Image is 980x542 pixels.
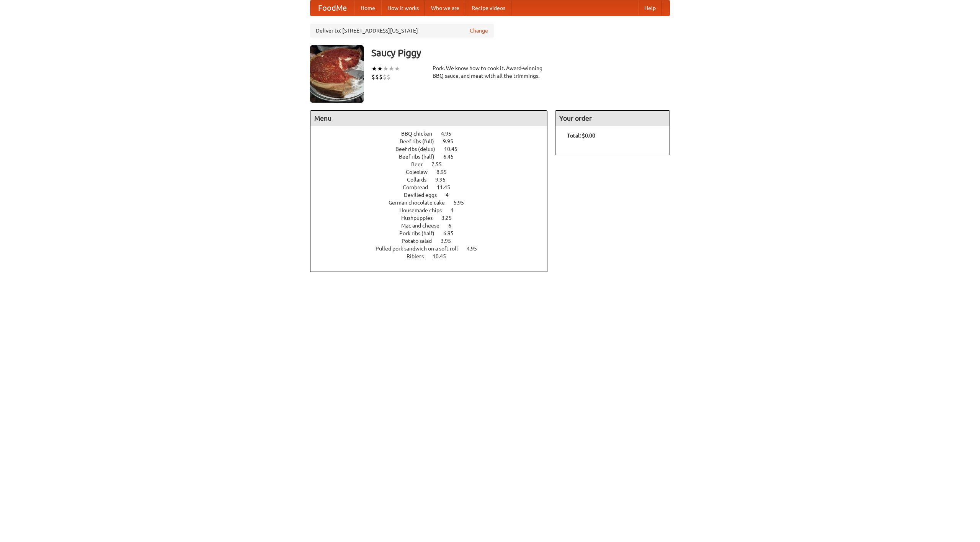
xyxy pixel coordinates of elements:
a: FoodMe [310,0,354,16]
span: Housemade chips [399,207,449,213]
li: $ [383,73,387,81]
a: Mac and cheese 6 [401,223,465,229]
a: Devilled eggs 4 [404,192,463,198]
span: 10.45 [433,253,454,259]
span: 4.95 [441,131,459,137]
li: $ [379,73,383,81]
span: Riblets [407,253,431,259]
li: ★ [383,64,389,73]
li: $ [371,73,375,81]
div: Pork. We know how to cook it. Award-winning BBQ sauce, and meat with all the trimmings. [433,64,547,80]
a: Help [638,0,662,16]
span: Mac and cheese [401,223,447,229]
a: Cornbread 11.45 [403,184,464,190]
span: German chocolate cake [389,200,452,206]
h4: Menu [310,111,547,126]
span: 9.95 [435,177,453,183]
span: 7.55 [431,161,449,167]
b: Total: $0.00 [567,133,595,139]
a: Riblets 10.45 [407,253,460,259]
div: Deliver to: [STREET_ADDRESS][US_STATE] [310,24,494,38]
span: 5.95 [454,200,472,206]
span: 4 [451,207,461,213]
a: Beef ribs (half) 6.45 [399,154,468,160]
span: 3.95 [441,238,459,244]
li: $ [387,73,390,81]
span: Pulled pork sandwich on a soft roll [376,246,465,252]
a: Pulled pork sandwich on a soft roll 4.95 [376,246,491,252]
a: Recipe videos [465,0,511,16]
li: ★ [371,64,377,73]
span: 6.45 [443,154,461,160]
li: ★ [394,64,400,73]
span: 9.95 [443,138,461,144]
span: 6.95 [443,230,461,236]
a: Beer 7.55 [411,161,456,167]
span: Pork ribs (half) [399,230,442,236]
span: Potato salad [402,238,439,244]
span: 4.95 [467,246,485,252]
a: Potato salad 3.95 [402,238,465,244]
a: Change [470,27,488,34]
a: Beef ribs (delux) 10.45 [395,146,472,152]
span: Devilled eggs [404,192,444,198]
span: 8.95 [436,169,454,175]
li: ★ [377,64,383,73]
span: Beer [411,161,430,167]
img: angular.jpg [310,45,364,103]
span: Collards [407,177,434,183]
span: Beef ribs (half) [399,154,442,160]
span: Hushpuppies [401,215,440,221]
span: 11.45 [437,184,458,190]
span: 3.25 [441,215,459,221]
span: 4 [446,192,456,198]
span: Cornbread [403,184,436,190]
h4: Your order [555,111,670,126]
span: Beef ribs (full) [400,138,442,144]
a: How it works [381,0,425,16]
a: Coleslaw 8.95 [406,169,461,175]
a: Pork ribs (half) 6.95 [399,230,468,236]
h3: Saucy Piggy [371,45,670,61]
a: Collards 9.95 [407,177,460,183]
a: Hushpuppies 3.25 [401,215,466,221]
a: Beef ribs (full) 9.95 [400,138,467,144]
a: Who we are [425,0,465,16]
a: Home [354,0,381,16]
a: BBQ chicken 4.95 [401,131,465,137]
li: ★ [389,64,394,73]
span: Coleslaw [406,169,435,175]
span: 6 [448,223,459,229]
span: 10.45 [444,146,465,152]
a: Housemade chips 4 [399,207,468,213]
span: BBQ chicken [401,131,440,137]
li: $ [375,73,379,81]
span: Beef ribs (delux) [395,146,443,152]
a: German chocolate cake 5.95 [389,200,478,206]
